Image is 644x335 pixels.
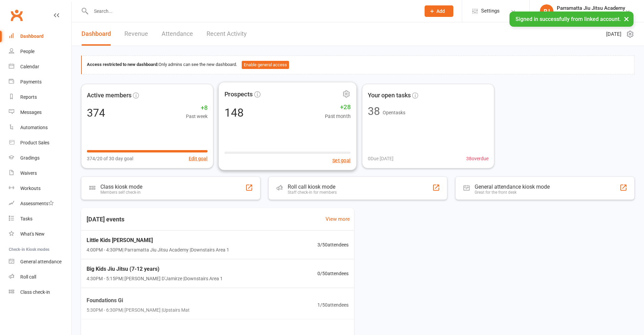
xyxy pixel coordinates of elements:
div: Waivers [20,170,37,176]
div: People [20,49,34,54]
span: Open tasks [383,110,405,115]
button: Add [425,5,453,17]
a: Waivers [9,166,71,181]
a: General attendance kiosk mode [9,254,71,269]
div: Members self check-in [100,190,142,195]
div: Parramatta Jiu Jitsu Academy [557,5,625,11]
a: Product Sales [9,135,71,150]
a: View more [326,215,350,223]
span: 3 / 50 attendees [317,241,349,248]
span: 374/20 of 30 day goal [87,155,133,162]
div: Tasks [20,216,32,221]
div: General attendance [20,259,62,264]
button: Enable general access [242,61,289,69]
a: Messages [9,105,71,120]
a: Reports [9,90,71,105]
span: Foundations Gi [87,296,190,305]
a: What's New [9,226,71,242]
div: Automations [20,125,48,130]
span: 0 / 50 attendees [317,270,349,277]
div: Gradings [20,155,40,161]
input: Search... [89,6,416,16]
a: Tasks [9,211,71,226]
span: 4:30PM - 5:15PM | [PERSON_NAME] D'Jamirze | Downstairs Area 1 [87,275,223,282]
a: Gradings [9,150,71,166]
div: Only admins can see the new dashboard. [87,61,629,69]
div: Class kiosk mode [100,184,142,190]
span: Signed in successfully from linked account. [516,16,621,22]
span: [DATE] [606,30,621,38]
span: Settings [481,3,500,19]
span: Past week [186,113,208,120]
strong: Access restricted to new dashboard: [87,62,159,67]
div: Roll call [20,274,36,280]
button: Edit goal [189,155,208,162]
div: Messages [20,110,42,115]
div: Payments [20,79,42,85]
div: Calendar [20,64,39,69]
button: × [620,11,633,26]
div: 374 [87,107,105,118]
span: Prospects [224,89,253,99]
a: Attendance [162,22,193,46]
a: Class kiosk mode [9,285,71,300]
div: Reports [20,94,37,100]
a: People [9,44,71,59]
div: Staff check-in for members [288,190,337,195]
span: 0 Due [DATE] [368,155,393,162]
a: Clubworx [8,7,25,24]
div: Class check-in [20,289,50,295]
div: Roll call kiosk mode [288,184,337,190]
span: Past month [325,112,351,120]
a: Automations [9,120,71,135]
h3: [DATE] events [81,213,130,225]
a: Dashboard [81,22,111,46]
a: Calendar [9,59,71,74]
div: What's New [20,231,45,237]
span: 4:00PM - 4:30PM | Parramatta Jiu Jitsu Academy | Downstairs Area 1 [87,246,229,254]
div: General attendance kiosk mode [475,184,550,190]
span: Little Kids [PERSON_NAME] [87,236,229,245]
span: 1 / 50 attendees [317,301,349,309]
span: Big Kids Jiu Jitsu (7-12 years) [87,265,223,273]
div: 148 [224,107,243,118]
div: Parramatta Jiu Jitsu Academy [557,11,625,17]
span: Your open tasks [368,91,411,100]
span: 5:30PM - 6:30PM | [PERSON_NAME] | Upstairs Mat [87,306,190,314]
div: Workouts [20,186,41,191]
span: 38 overdue [466,155,488,162]
a: Recent Activity [207,22,247,46]
div: Dashboard [20,33,44,39]
div: Great for the front desk [475,190,550,195]
span: +8 [186,103,208,113]
span: Add [436,8,445,14]
div: Assessments [20,201,54,206]
div: 38 [368,106,380,117]
div: Product Sales [20,140,49,145]
span: +28 [325,102,351,112]
a: Dashboard [9,29,71,44]
a: Revenue [124,22,148,46]
div: PJ [540,4,553,18]
a: Roll call [9,269,71,285]
span: Active members [87,91,132,100]
a: Assessments [9,196,71,211]
button: Set goal [332,156,351,164]
a: Payments [9,74,71,90]
a: Workouts [9,181,71,196]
